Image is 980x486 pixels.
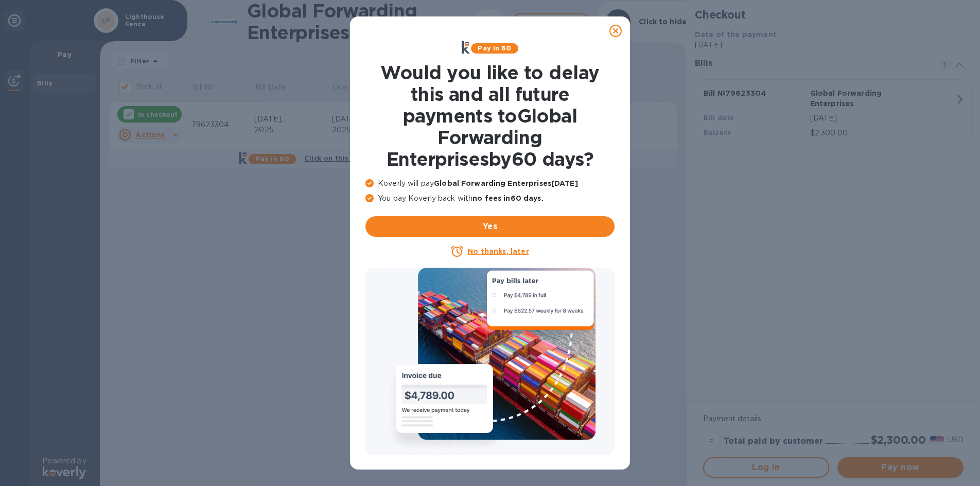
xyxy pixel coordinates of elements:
u: No thanks, later [467,247,529,255]
p: You pay Koverly back with [365,193,615,204]
h1: Would you like to delay this and all future payments to Global Forwarding Enterprises by 60 days ? [365,62,615,170]
button: Yes [365,216,615,237]
span: Yes [374,220,606,233]
b: Pay in 60 [478,44,511,52]
p: Koverly will pay [365,178,615,189]
b: no fees in 60 days . [472,194,543,202]
b: Global Forwarding Enterprises [DATE] [434,179,578,187]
